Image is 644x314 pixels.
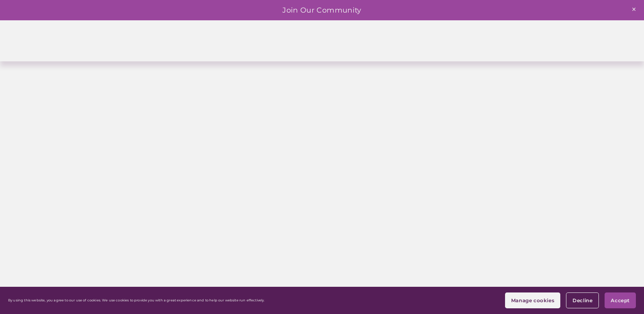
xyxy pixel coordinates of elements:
button: Accept [605,292,636,308]
button: Manage cookies [505,292,560,308]
span: Manage cookies [511,297,554,303]
span: Decline [572,297,592,303]
span: Accept [611,297,630,303]
button: Decline [566,292,599,308]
